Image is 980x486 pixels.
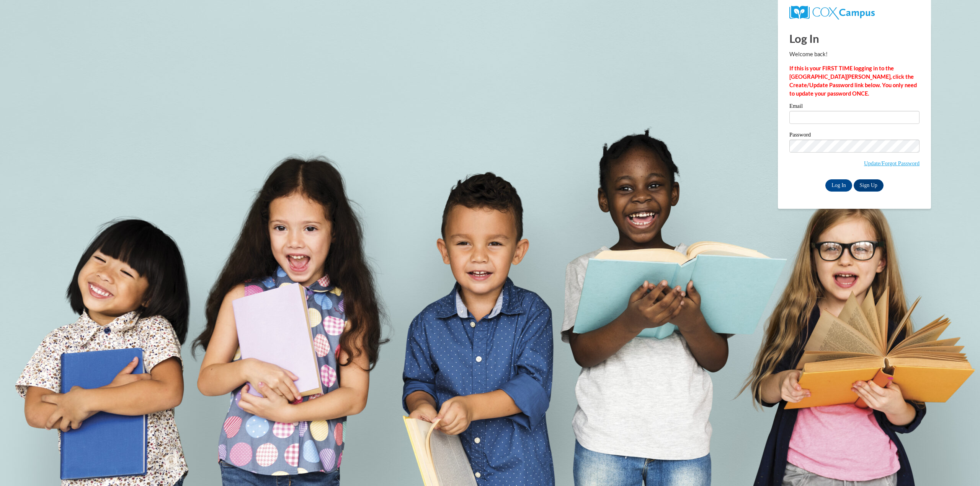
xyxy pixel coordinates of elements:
strong: If this is your FIRST TIME logging in to the [GEOGRAPHIC_DATA][PERSON_NAME], click the Create/Upd... [789,65,917,97]
a: COX Campus [789,9,875,15]
a: Sign Up [854,179,884,192]
label: Email [789,103,920,111]
h1: Log In [789,31,920,46]
p: Welcome back! [789,50,920,59]
img: COX Campus [789,6,875,20]
label: Password [789,132,920,140]
a: Update/Forgot Password [864,160,920,166]
input: Log In [825,179,852,192]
